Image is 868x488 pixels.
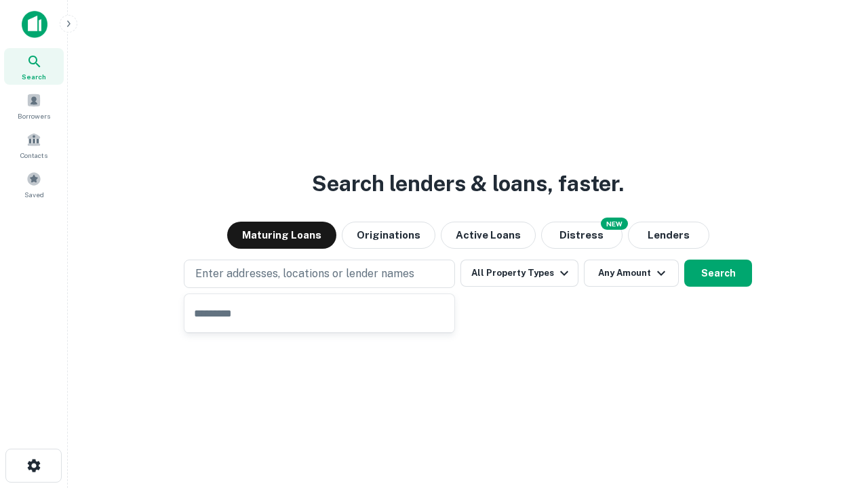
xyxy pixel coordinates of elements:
button: Enter addresses, locations or lender names [184,260,455,288]
span: Contacts [20,150,47,161]
button: Lenders [628,222,709,249]
p: Enter addresses, locations or lender names [195,266,414,282]
a: Search [4,48,64,85]
span: Search [22,71,46,82]
a: Saved [4,166,64,203]
iframe: Chat Widget [800,380,868,445]
h3: Search lenders & loans, faster. [312,167,624,200]
button: Any Amount [584,260,679,287]
img: capitalize-icon.png [22,11,47,38]
button: Active Loans [441,222,536,249]
div: NEW [601,218,628,230]
span: Borrowers [18,110,50,121]
button: Search [684,260,752,287]
a: Contacts [4,127,64,163]
button: Search distressed loans with lien and other non-mortgage details. [541,222,623,249]
span: Saved [24,189,44,200]
button: All Property Types [460,260,578,287]
a: Borrowers [4,87,64,124]
button: Maturing Loans [227,222,336,249]
button: Originations [342,222,435,249]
